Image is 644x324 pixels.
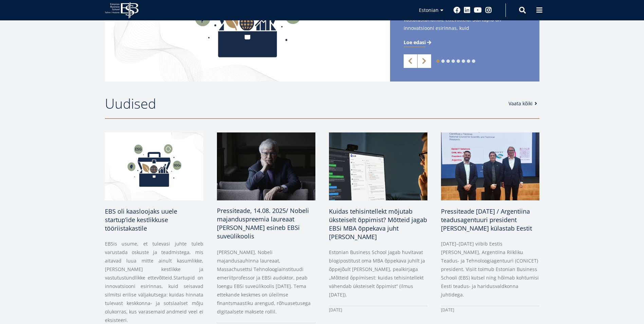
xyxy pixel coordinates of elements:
[329,132,427,200] img: a
[441,239,539,299] p: [DATE]–[DATE] viibib Eestis [PERSON_NAME], Argentiina Riikliku Teadus- ja Tehnoloogiagentuuri (CO...
[329,248,427,299] p: Estonian Business School jagab huvitavat blogipostitust oma MBA õppekava juhilt ja õppejõult [PER...
[436,59,440,63] a: 1
[485,7,492,14] a: Instagram
[105,240,203,281] b: EBSis usume, et tulevasi juhte tuleb varustada oskuste ja teadmistega, mis aitavad luua mitte ain...
[462,59,465,63] a: 6
[105,95,502,112] h2: Uudised
[441,59,445,63] a: 2
[404,54,417,68] a: Previous
[441,207,532,232] span: Pressiteade [DATE] / Argentiina teadusagentuuri president [PERSON_NAME] külastab Eestit
[404,39,433,46] a: Loe edasi
[454,7,460,14] a: Facebook
[105,207,177,232] span: EBS oli kaasloojaks uuele startup’ide kestlikkuse tööriistakastile
[464,7,471,14] a: Linkedin
[509,100,539,107] a: Vaata kõiki
[452,59,455,63] a: 4
[105,132,203,200] img: Startup toolkit image
[457,59,460,63] a: 5
[446,59,450,63] a: 3
[467,59,470,63] a: 7
[217,248,315,316] p: [PERSON_NAME], Nobeli majandusauhinna laureaat, Massachusettsi Tehnoloogiainstituudi emeriitprofe...
[441,132,539,200] img: OG: IMAGE Daniel Salamone visit
[217,206,309,240] span: Pressiteade, 14.08. 2025/ Nobeli majanduspreemia laureaat [PERSON_NAME] esineb EBSi suveülikoolis
[404,39,426,46] span: Loe edasi
[329,306,427,314] div: [DATE]
[418,54,431,68] a: Next
[214,131,318,202] img: a
[441,306,539,314] div: [DATE]
[329,207,427,241] span: Kuidas tehisintellekt mõjutab üksteiselt õppimist? Mõtteid jagab EBSi MBA õppekava juht [PERSON_N...
[474,7,482,14] a: Youtube
[472,59,475,63] a: 8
